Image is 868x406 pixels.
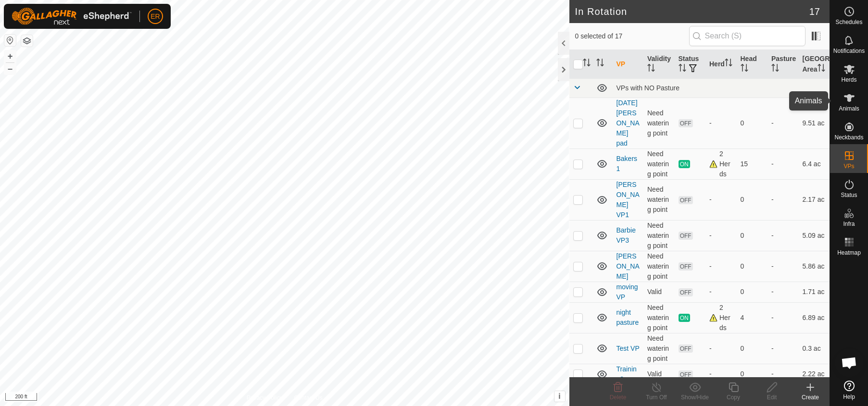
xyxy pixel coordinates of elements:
td: Need watering point [643,179,675,220]
p-sorticon: Activate to sort [596,60,604,68]
div: Turn Off [637,393,676,402]
span: OFF [679,262,693,271]
td: 0 [737,333,768,364]
span: ON [679,314,690,322]
a: Bakers 1 [616,155,638,172]
span: OFF [679,119,693,127]
td: - [767,220,799,251]
th: VP [613,50,644,79]
a: BarbieVP3 [616,226,636,244]
td: 0.3 ac [799,333,830,364]
span: VPs [843,163,854,169]
td: 15 [737,148,768,179]
a: [PERSON_NAME] [616,252,640,280]
a: Privacy Policy [247,394,283,402]
a: Help [830,377,868,404]
td: 2.17 ac [799,179,830,220]
p-sorticon: Activate to sort [725,60,732,68]
td: 0 [737,220,768,251]
span: OFF [679,344,693,353]
a: moving VP [616,283,638,301]
td: - [767,364,799,384]
button: Map Layers [21,35,33,47]
td: 0 [737,251,768,282]
div: - [709,369,733,379]
button: Reset Map [4,35,16,46]
td: Need watering point [643,302,675,333]
p-sorticon: Activate to sort [818,65,825,73]
input: Search (S) [689,26,805,46]
td: - [767,98,799,148]
span: Status [841,192,857,198]
p-sorticon: Activate to sort [741,65,748,73]
div: Open chat [835,348,864,377]
a: Test VP [616,344,640,352]
td: - [767,148,799,179]
span: Help [843,394,855,400]
span: 0 selected of 17 [575,31,689,41]
div: Show/Hide [676,393,714,402]
th: Herd [705,50,737,79]
td: 4 [737,302,768,333]
span: Infra [843,221,855,227]
button: i [554,391,565,402]
p-sorticon: Activate to sort [679,65,686,73]
div: 2 Herds [709,303,733,333]
a: night pasture [616,308,639,326]
span: 17 [809,4,820,19]
td: 0 [737,282,768,302]
span: i [558,392,560,400]
div: Edit [753,393,791,402]
span: ON [679,160,690,168]
th: Validity [643,50,675,79]
div: - [709,344,733,354]
a: Training2 [616,365,637,383]
span: Animals [839,106,859,111]
div: - [709,195,733,205]
span: Herds [841,77,856,83]
div: - [709,231,733,241]
td: 5.86 ac [799,251,830,282]
img: Gallagher Logo [12,8,132,25]
td: Need watering point [643,251,675,282]
td: - [767,251,799,282]
span: Delete [610,394,627,401]
div: Copy [714,393,753,402]
td: 0 [737,179,768,220]
th: [GEOGRAPHIC_DATA] Area [799,50,830,79]
td: 0 [737,364,768,384]
button: + [4,50,16,62]
td: 6.89 ac [799,302,830,333]
span: OFF [679,370,693,379]
span: OFF [679,232,693,240]
td: Need watering point [643,220,675,251]
span: Schedules [835,19,862,25]
td: Need watering point [643,333,675,364]
p-sorticon: Activate to sort [583,60,591,68]
td: Valid [643,364,675,384]
td: - [767,282,799,302]
div: VPs with NO Pasture [616,84,826,92]
td: - [767,333,799,364]
button: – [4,63,16,74]
td: 2.22 ac [799,364,830,384]
td: - [767,302,799,333]
a: [PERSON_NAME] VP1 [616,181,640,219]
span: Notifications [833,48,865,54]
th: Pasture [767,50,799,79]
td: 6.4 ac [799,148,830,179]
td: 5.09 ac [799,220,830,251]
span: OFF [679,288,693,296]
td: 0 [737,98,768,148]
td: - [767,179,799,220]
a: Contact Us [294,394,322,402]
span: ER [151,12,160,22]
div: - [709,118,733,128]
h2: In Rotation [575,6,809,17]
td: Need watering point [643,98,675,148]
p-sorticon: Activate to sort [771,65,779,73]
div: 2 Herds [709,149,733,179]
th: Status [675,50,706,79]
div: - [709,261,733,271]
span: Heatmap [837,250,861,256]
